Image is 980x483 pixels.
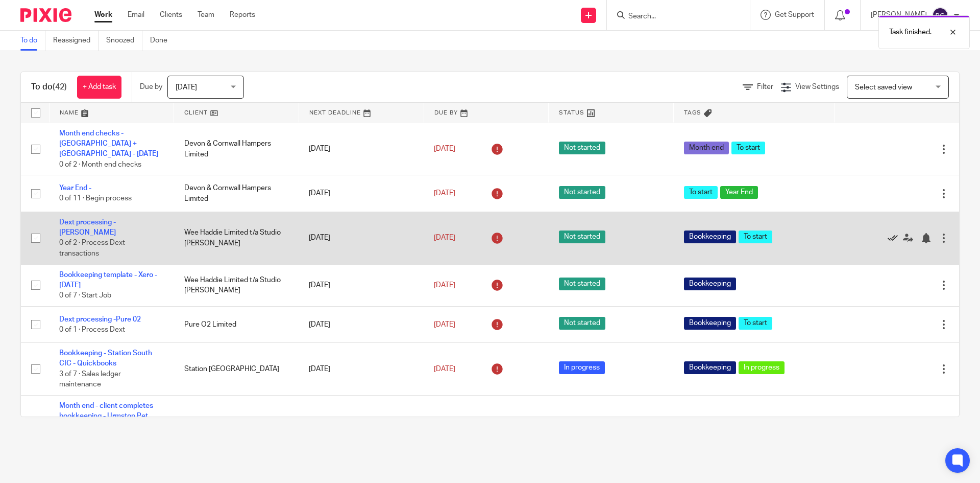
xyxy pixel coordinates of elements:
[106,31,142,51] a: Snoozed
[434,282,455,289] span: [DATE]
[559,361,605,374] span: In progress
[559,231,605,243] span: Not started
[684,142,729,154] span: Month end
[59,326,125,333] span: 0 of 1 · Process Dext
[59,292,111,299] span: 0 of 7 · Start Job
[160,10,182,20] a: Clients
[140,82,162,92] p: Due by
[53,83,67,91] span: (42)
[559,186,605,199] span: Not started
[855,84,912,91] span: Select saved view
[299,175,424,212] td: [DATE]
[739,317,772,330] span: To start
[888,233,903,243] a: Mark as done
[434,321,455,328] span: [DATE]
[932,7,948,24] img: svg%3E
[174,395,299,458] td: Urmston Pet Shop
[731,142,765,154] span: To start
[684,361,736,374] span: Bookkeeping
[559,278,605,290] span: Not started
[59,161,141,168] span: 0 of 2 · Month end checks
[559,142,605,154] span: Not started
[174,212,299,264] td: Wee Haddie Limited t/a Studio [PERSON_NAME]
[150,31,175,51] a: Done
[684,317,736,330] span: Bookkeeping
[59,271,157,289] a: Bookkeeping template - Xero - [DATE]
[889,27,932,37] p: Task finished.
[757,83,773,90] span: Filter
[684,231,736,243] span: Bookkeeping
[174,306,299,342] td: Pure O2 Limited
[684,278,736,290] span: Bookkeeping
[20,31,45,51] a: To do
[198,10,214,20] a: Team
[720,186,758,199] span: Year End
[174,175,299,212] td: Devon & Cornwall Hampers Limited
[434,145,455,152] span: [DATE]
[176,84,197,91] span: [DATE]
[31,82,67,93] h1: To do
[59,240,125,258] span: 0 of 2 · Process Dext transactions
[434,190,455,197] span: [DATE]
[59,402,153,430] a: Month end - client completes bookkeeping - Urmston Pet Shop - Quickbooks - [DATE]
[684,110,701,116] span: Tags
[128,10,144,20] a: Email
[434,234,455,241] span: [DATE]
[230,10,255,20] a: Reports
[299,123,424,175] td: [DATE]
[299,395,424,458] td: [DATE]
[795,83,839,90] span: View Settings
[59,130,158,158] a: Month end checks - [GEOGRAPHIC_DATA] + [GEOGRAPHIC_DATA] - [DATE]
[174,343,299,396] td: Station [GEOGRAPHIC_DATA]
[299,264,424,306] td: [DATE]
[434,365,455,373] span: [DATE]
[59,316,141,323] a: Dext processing -Pure 02
[59,350,152,367] a: Bookkeeping - Station South CIC - Quickbooks
[299,343,424,396] td: [DATE]
[59,371,121,388] span: 3 of 7 · Sales ledger maintenance
[53,31,99,51] a: Reassigned
[94,10,112,20] a: Work
[174,264,299,306] td: Wee Haddie Limited t/a Studio [PERSON_NAME]
[59,219,116,236] a: Dext processing - [PERSON_NAME]
[559,317,605,330] span: Not started
[299,306,424,342] td: [DATE]
[299,212,424,264] td: [DATE]
[77,76,121,99] a: + Add task
[739,231,772,243] span: To start
[20,8,71,22] img: Pixie
[174,123,299,175] td: Devon & Cornwall Hampers Limited
[59,195,132,202] span: 0 of 11 · Begin process
[59,185,91,192] a: Year End -
[684,186,718,199] span: To start
[739,361,785,374] span: In progress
